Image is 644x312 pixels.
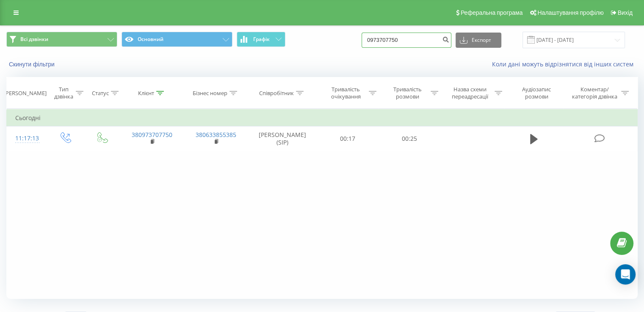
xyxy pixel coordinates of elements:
span: Налаштування профілю [537,9,603,16]
button: Скинути фільтри [6,60,59,68]
td: Сьогодні [7,109,638,126]
td: [PERSON_NAME] (SIP) [248,126,317,151]
div: Тип дзвінка [53,86,73,100]
a: 380633855385 [196,131,236,139]
div: Тривалість очікування [325,86,367,100]
button: Всі дзвінки [6,32,117,47]
input: Пошук за номером [362,33,451,48]
span: Реферальна програма [461,9,523,16]
div: Назва схеми переадресації [448,86,492,100]
a: 380973707750 [132,131,172,139]
span: Вихід [618,9,633,16]
button: Експорт [456,33,501,48]
div: [PERSON_NAME] [4,90,47,97]
div: Коментар/категорія дзвінка [569,86,619,100]
td: 00:25 [379,126,440,151]
button: Графік [237,32,285,47]
div: Клієнт [138,90,154,97]
span: Графік [253,36,270,42]
div: Тривалість розмови [386,86,428,100]
div: Співробітник [259,90,294,97]
div: 11:17:13 [15,130,38,147]
div: Open Intercom Messenger [615,264,636,285]
div: Аудіозапис розмови [512,86,561,100]
a: Коли дані можуть відрізнятися вiд інших систем [492,60,638,68]
span: Всі дзвінки [20,36,48,43]
td: 00:17 [317,126,379,151]
button: Основний [122,32,232,47]
div: Бізнес номер [193,90,227,97]
div: Статус [92,90,109,97]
